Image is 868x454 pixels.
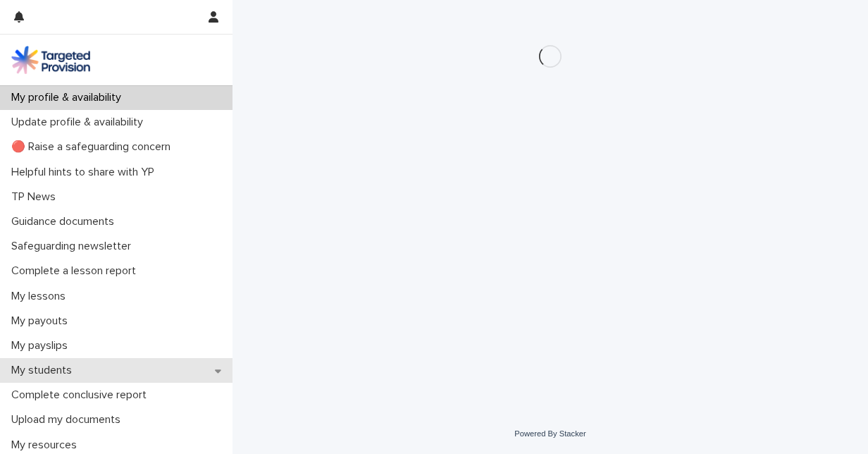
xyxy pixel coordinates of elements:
[6,190,67,204] p: TP News
[514,429,585,438] a: Powered By Stacker
[6,388,158,402] p: Complete conclusive report
[6,413,132,427] p: Upload my documents
[6,91,132,104] p: My profile & availability
[6,364,83,377] p: My students
[6,140,182,154] p: 🔴 Raise a safeguarding concern
[6,438,88,452] p: My resources
[6,339,79,352] p: My payslips
[6,264,147,278] p: Complete a lesson report
[6,166,166,179] p: Helpful hints to share with YP
[6,215,125,228] p: Guidance documents
[11,46,90,74] img: M5nRWzHhSzIhMunXDL62
[6,290,77,303] p: My lessons
[6,240,142,253] p: Safeguarding newsletter
[6,314,79,328] p: My payouts
[6,116,154,129] p: Update profile & availability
